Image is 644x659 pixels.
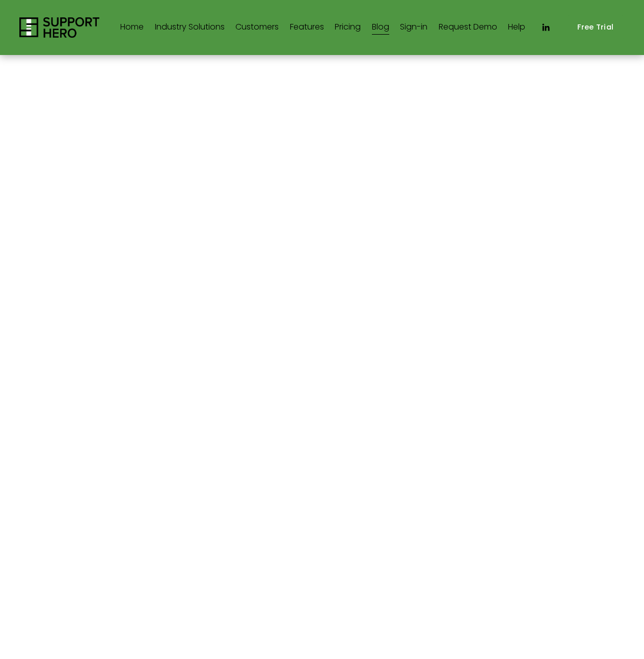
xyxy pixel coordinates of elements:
a: Pricing [335,19,361,36]
a: folder dropdown [155,19,225,36]
a: LinkedIn [541,22,551,33]
a: Free Trial [567,15,625,39]
span: Industry Solutions [155,20,225,35]
a: Blog [372,19,389,36]
a: Help [508,19,525,36]
a: Sign-in [400,19,427,36]
a: Customers [235,19,279,36]
img: Support Hero [19,17,99,38]
a: Request Demo [439,19,497,36]
a: Home [120,19,144,36]
a: Features [290,19,324,36]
